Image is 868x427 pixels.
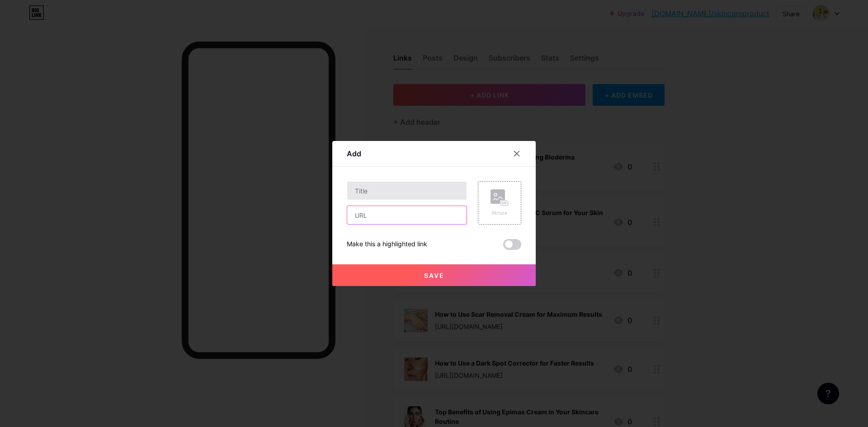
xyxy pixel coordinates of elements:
[332,264,536,286] button: Save
[347,148,361,159] div: Add
[347,206,467,224] input: URL
[347,182,467,200] input: Title
[347,239,427,250] div: Make this a highlighted link
[424,272,444,279] span: Save
[491,210,509,216] div: Picture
